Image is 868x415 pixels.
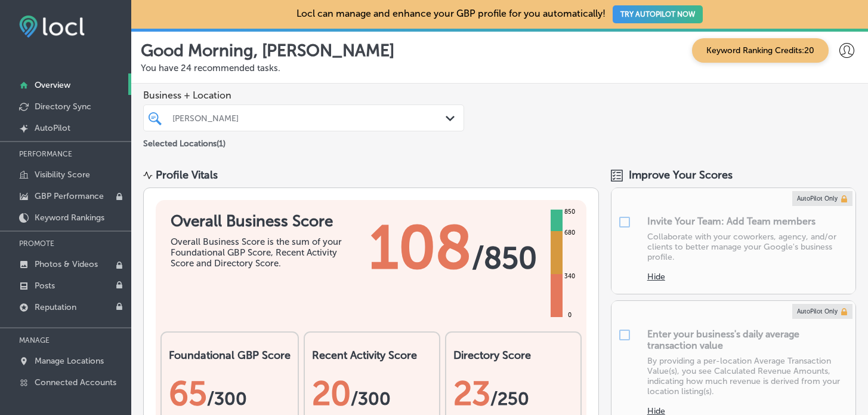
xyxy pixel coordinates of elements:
[172,113,447,123] div: [PERSON_NAME]
[19,16,85,38] img: fda3e92497d09a02dc62c9cd864e3231.png
[562,228,577,238] div: 680
[453,349,573,362] h2: Directory Score
[35,259,98,269] p: Photos & Videos
[156,168,218,182] div: Profile Vitals
[35,170,90,180] p: Visibility Score
[312,374,432,413] div: 20
[35,356,104,366] p: Manage Locations
[453,374,573,413] div: 23
[35,102,91,112] p: Directory Sync
[141,63,858,73] p: You have 24 recommended tasks.
[472,240,537,276] span: / 850
[35,377,116,388] p: Connected Accounts
[613,5,703,23] button: TRY AUTOPILOT NOW
[169,349,291,362] h2: Foundational GBP Score
[35,123,70,133] p: AutoPilot
[312,349,432,362] h2: Recent Activity Score
[169,374,291,413] div: 65
[369,212,472,284] span: 108
[171,236,350,269] div: Overall Business Score is the sum of your Foundational GBP Score, Recent Activity Score and Direc...
[207,388,247,410] span: / 300
[143,90,464,101] span: Business + Location
[35,281,55,291] p: Posts
[566,311,574,320] div: 0
[141,41,394,60] p: Good Morning, [PERSON_NAME]
[351,388,391,410] span: /300
[692,38,829,63] span: Keyword Ranking Credits: 20
[35,191,104,201] p: GBP Performance
[647,272,665,282] button: Hide
[143,134,226,149] p: Selected Locations ( 1 )
[562,207,577,217] div: 850
[35,213,104,223] p: Keyword Rankings
[562,272,577,281] div: 340
[490,388,529,410] span: /250
[171,212,350,230] h1: Overall Business Score
[629,168,733,182] span: Improve Your Scores
[35,80,70,90] p: Overview
[35,302,76,312] p: Reputation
